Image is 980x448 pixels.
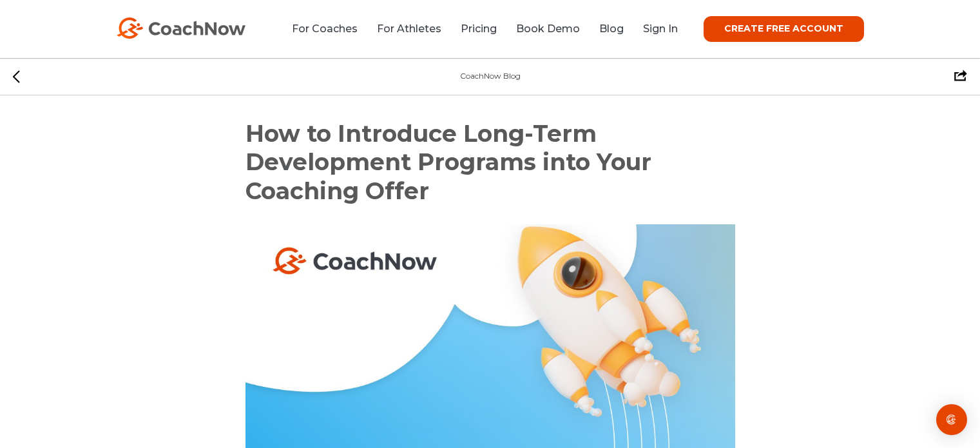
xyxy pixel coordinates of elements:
a: For Coaches [292,23,358,35]
a: Pricing [461,23,497,35]
div: CoachNow Blog [460,70,521,83]
a: Sign In [643,23,678,35]
a: Blog [599,23,624,35]
a: For Athletes [377,23,441,35]
div: Open Intercom Messenger [936,404,967,435]
img: CoachNow Logo [117,17,245,39]
span: How to Introduce Long-Term Development Programs into Your Coaching Offer [245,119,651,205]
a: CREATE FREE ACCOUNT [704,16,864,42]
a: Book Demo [516,23,580,35]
